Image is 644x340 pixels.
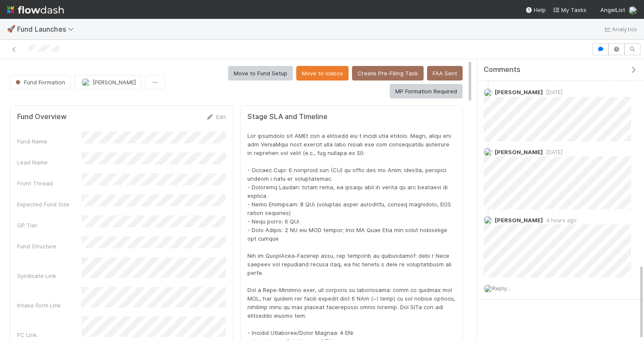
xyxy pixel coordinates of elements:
[390,84,463,98] button: MP Formation Required
[296,66,349,81] button: Move to Icebox
[603,24,637,34] a: Analytics
[484,66,521,74] span: Comments
[17,113,66,121] h5: Fund Overview
[93,79,136,86] span: [PERSON_NAME]
[553,6,587,13] span: My Tasks
[495,149,543,155] span: [PERSON_NAME]
[17,271,81,280] div: Syndicate Link
[495,217,543,224] span: [PERSON_NAME]
[17,137,81,146] div: Fund Name
[17,158,81,167] div: Lead Name
[10,75,71,89] button: Fund Formation
[17,179,81,188] div: Front Thread
[543,89,563,95] span: [DATE]
[206,113,226,120] a: Edit
[484,284,492,293] img: avatar_4aa8e4fd-f2b7-45ba-a6a5-94a913ad1fe4.png
[427,66,463,81] button: FAA Sent
[600,6,625,13] span: AngelList
[17,242,81,251] div: Fund Structure
[17,221,81,230] div: GP Tier
[629,6,637,15] img: avatar_4aa8e4fd-f2b7-45ba-a6a5-94a913ad1fe4.png
[492,285,511,292] span: Reply...
[81,78,90,86] img: avatar_892eb56c-5b5a-46db-bf0b-2a9023d0e8f8.png
[7,25,15,33] span: 🚀
[14,79,65,86] span: Fund Formation
[495,89,543,95] span: [PERSON_NAME]
[484,88,492,97] img: avatar_e764f80f-affb-48ed-b536-deace7b998a7.png
[543,149,563,155] span: [DATE]
[525,6,546,14] div: Help
[17,301,81,310] div: Intake Form Link
[74,75,141,89] button: [PERSON_NAME]
[553,6,587,14] a: My Tasks
[17,331,81,339] div: FC Link
[247,113,455,121] h5: Stage SLA and Timeline
[484,148,492,156] img: avatar_e764f80f-affb-48ed-b536-deace7b998a7.png
[352,66,424,81] button: Create Pre-Filing Task
[228,66,293,81] button: Move to Fund Setup
[543,217,577,224] span: 4 hours ago
[17,200,81,209] div: Expected Fund Size
[484,216,492,224] img: avatar_e764f80f-affb-48ed-b536-deace7b998a7.png
[7,3,64,17] img: logo-inverted-e16ddd16eac7371096b0.svg
[17,25,78,33] span: Fund Launches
